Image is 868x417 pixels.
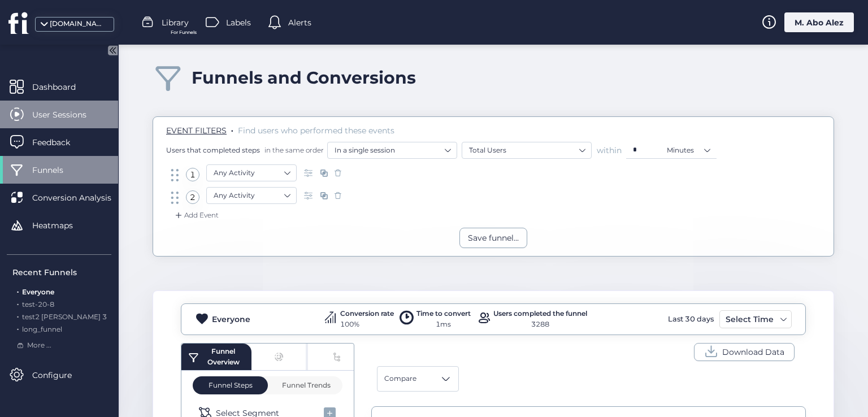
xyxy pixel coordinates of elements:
[665,310,717,328] div: Last 30 days
[22,300,54,309] span: test-20-8
[262,145,324,155] span: in the same order
[694,343,795,361] button: Download Data
[22,288,54,296] span: Everyone
[226,16,251,29] span: Labels
[231,123,233,134] span: .
[22,325,62,333] span: long_funnel
[27,340,51,351] span: More ...
[288,16,311,29] span: Alerts
[597,145,622,156] span: within
[17,298,19,309] span: .
[186,190,199,204] div: 2
[173,210,219,221] div: Add Event
[207,382,253,389] span: Funnel Steps
[238,125,394,136] span: Find users who performed these events
[212,313,250,325] div: Everyone
[335,142,450,159] nz-select-item: In a single session
[166,145,260,155] span: Users that completed steps
[22,312,107,321] span: test2 [PERSON_NAME] 3
[17,285,19,296] span: .
[340,319,394,330] div: 100%
[162,16,189,29] span: Library
[723,312,776,326] div: Select Time
[32,108,103,121] span: User Sessions
[32,369,89,381] span: Configure
[214,187,289,204] nz-select-item: Any Activity
[468,232,519,244] div: Save funnel...
[171,29,197,36] span: For Funnels
[17,323,19,333] span: .
[186,168,199,181] div: 1
[32,192,128,204] span: Conversion Analysis
[32,81,93,93] span: Dashboard
[416,309,471,319] div: Time to convert
[202,346,245,367] div: Funnel Overview
[340,309,394,319] div: Conversion rate
[384,373,416,384] span: Compare
[192,67,416,88] div: Funnels and Conversions
[416,319,471,330] div: 1ms
[279,382,331,389] span: Funnel Trends
[493,309,587,319] div: Users completed the funnel
[493,319,587,330] div: 3288
[32,136,87,149] span: Feedback
[12,266,111,279] div: Recent Funnels
[722,346,784,358] span: Download Data
[469,142,584,159] nz-select-item: Total Users
[784,12,854,32] div: M. Abo Alez
[166,125,227,136] span: EVENT FILTERS
[17,310,19,321] span: .
[32,219,90,232] span: Heatmaps
[32,164,80,176] span: Funnels
[214,164,289,181] nz-select-item: Any Activity
[50,19,106,29] div: [DOMAIN_NAME]
[667,142,710,159] nz-select-item: Minutes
